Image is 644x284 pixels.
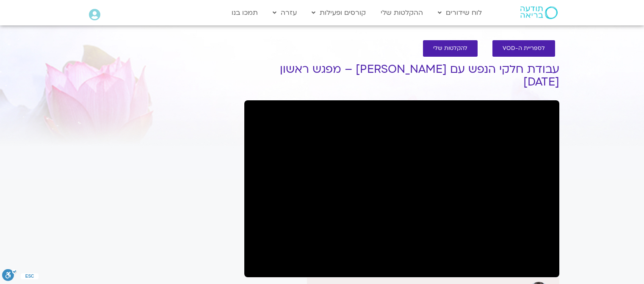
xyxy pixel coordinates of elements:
[244,63,559,88] h1: עבודת חלקי הנפש עם [PERSON_NAME] – מפגש ראשון [DATE]
[423,40,478,57] a: להקלטות שלי
[307,5,370,21] a: קורסים ופעילות
[503,45,545,52] span: לספריית ה-VOD
[268,5,301,21] a: עזרה
[520,6,558,19] img: תודעה בריאה
[434,5,486,21] a: לוח שידורים
[433,45,467,52] span: להקלטות שלי
[227,5,262,21] a: תמכו בנו
[492,40,555,57] a: לספריית ה-VOD
[376,5,427,21] a: ההקלטות שלי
